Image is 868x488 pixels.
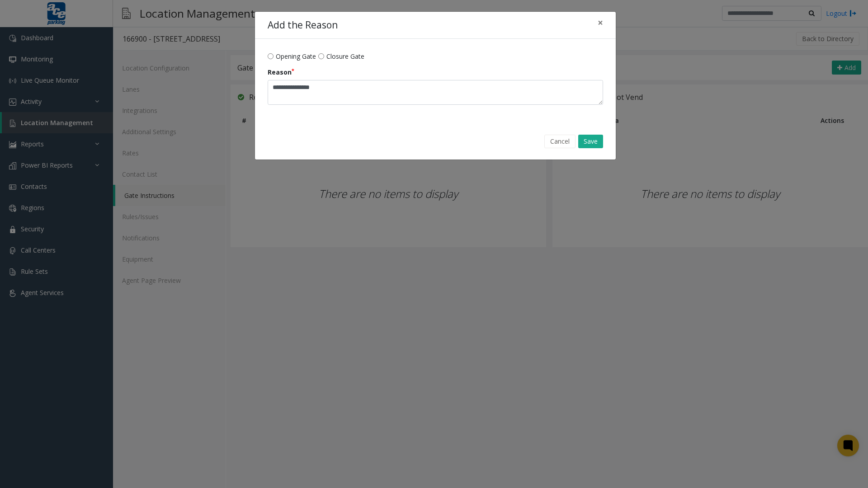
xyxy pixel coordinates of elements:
[268,18,338,33] h4: Add the Reason
[276,52,316,61] span: Opening Gate
[598,16,603,29] span: ×
[591,12,609,34] button: Close
[544,135,576,148] button: Cancel
[578,135,603,148] button: Save
[268,67,294,77] label: Reason
[326,52,364,61] span: Closure Gate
